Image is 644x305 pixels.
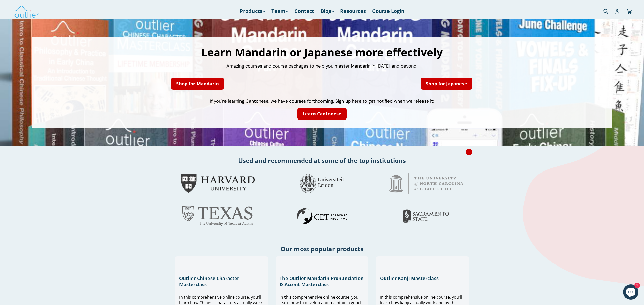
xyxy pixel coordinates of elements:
a: Team [269,7,291,16]
h3: Outlier Chinese Character Masterclass [179,275,264,287]
h3: Outlier Kanji Masterclass [380,275,465,281]
a: Shop for Japanese [421,78,472,90]
h1: Learn Mandarin or Japanese more effectively [37,47,607,58]
input: Search [602,6,616,16]
a: Products [237,7,267,16]
inbox-online-store-chat: Shopify online store chat [622,284,640,301]
span: If you're learning Cantonese, we have courses forthcoming. Sign up here to get notified when we r... [210,98,434,104]
a: Course Login [370,7,407,16]
a: Blog [318,7,336,16]
a: Learn Cantonese [297,108,347,120]
a: Resources [338,7,368,16]
h3: The Outlier Mandarin Pronunciation & Accent Masterclass [280,275,364,287]
img: Outlier Linguistics [14,4,39,19]
span: Amazing courses and course packages to help you master Mandarin in [DATE] and beyond! [226,63,418,69]
a: Contact [292,7,317,16]
a: Shop for Mandarin [171,78,224,90]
